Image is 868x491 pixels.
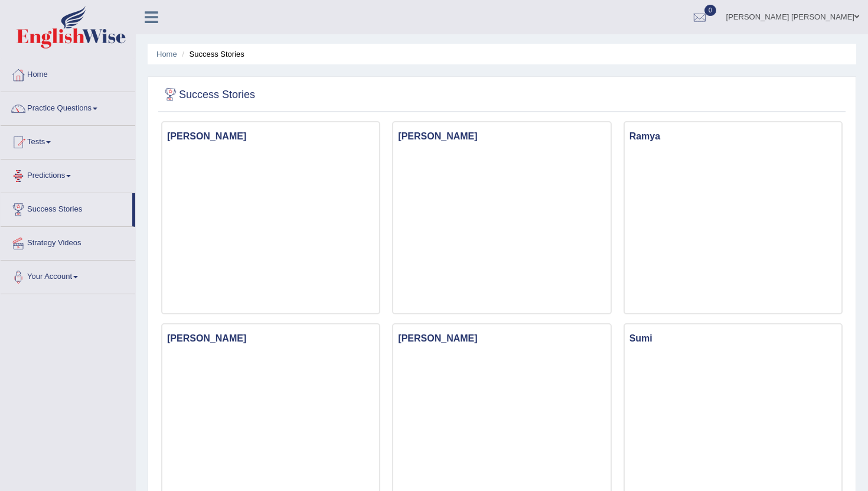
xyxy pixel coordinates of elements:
[1,193,132,223] a: Success Stories
[1,58,135,88] a: Home
[1,227,135,256] a: Strategy Videos
[393,330,610,347] h3: [PERSON_NAME]
[1,160,135,189] a: Predictions
[161,86,255,104] h2: Success Stories
[393,128,610,145] h3: [PERSON_NAME]
[625,330,841,347] h3: Sumi
[1,92,135,122] a: Practice Questions
[156,50,177,58] a: Home
[162,128,379,145] h3: [PERSON_NAME]
[162,330,379,347] h3: [PERSON_NAME]
[1,261,135,290] a: Your Account
[1,126,135,155] a: Tests
[625,128,841,145] h3: Ramya
[179,48,244,60] li: Success Stories
[704,5,716,16] span: 0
